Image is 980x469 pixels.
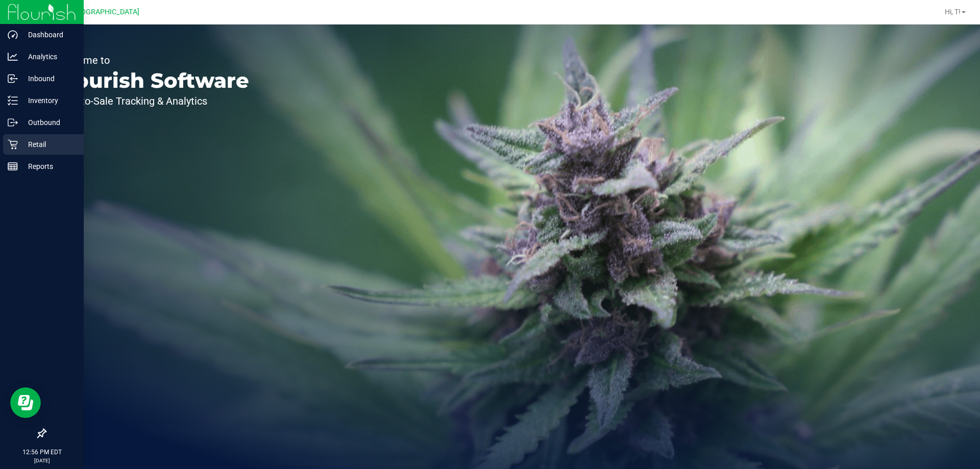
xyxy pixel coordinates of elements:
[8,30,18,40] inline-svg: Dashboard
[8,95,18,106] inline-svg: Inventory
[55,55,249,65] p: Welcome to
[8,139,18,150] inline-svg: Retail
[8,117,18,128] inline-svg: Outbound
[8,161,18,171] inline-svg: Reports
[18,138,79,151] p: Retail
[55,96,249,106] p: Seed-to-Sale Tracking & Analytics
[8,73,18,84] inline-svg: Inbound
[18,51,79,63] p: Analytics
[8,52,18,62] inline-svg: Analytics
[5,457,79,464] p: [DATE]
[18,116,79,129] p: Outbound
[18,29,79,41] p: Dashboard
[10,387,41,418] iframe: Resource center
[18,72,79,85] p: Inbound
[18,94,79,107] p: Inventory
[945,8,961,16] span: Hi, T!
[69,8,139,16] span: [GEOGRAPHIC_DATA]
[55,70,249,91] p: Flourish Software
[18,160,79,172] p: Reports
[5,448,79,457] p: 12:56 PM EDT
